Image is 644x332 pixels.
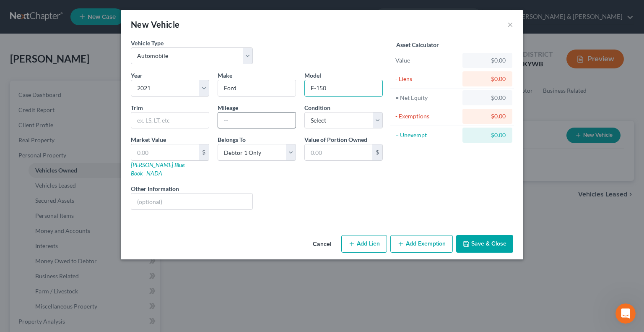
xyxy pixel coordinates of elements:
[469,112,506,120] div: $0.00
[131,3,147,19] button: Home
[5,3,21,19] button: go back
[131,39,164,47] label: Vehicle Type
[469,131,506,139] div: $0.00
[305,144,372,160] input: 0.00
[615,303,636,324] iframe: Intercom live chat
[306,236,338,253] button: Cancel
[469,75,506,83] div: $0.00
[469,56,506,65] div: $0.00
[390,235,453,253] button: Add Exemption
[13,71,111,78] b: 🚨 Notice: MFA Filing Issue 🚨
[131,71,143,80] label: Year
[218,103,238,112] label: Mileage
[395,94,459,102] div: = Net Equity
[395,112,459,120] div: - Exemptions
[507,19,513,29] button: ×
[147,3,162,18] div: Close
[395,56,459,65] div: Value
[304,135,367,144] label: Value of Portion Owned
[218,80,296,96] input: ex. Nissan
[395,131,459,139] div: = Unexempt
[13,186,131,211] div: Our team is actively investigating this issue and will provide updates as soon as more informatio...
[305,80,382,96] input: ex. Altima
[341,235,387,253] button: Add Lien
[26,268,33,274] button: Emoji picker
[372,144,382,160] div: $
[13,149,131,182] div: If you’ve had multiple failed attempts after waiting 10 minutes and need to file by the end of th...
[131,144,199,160] input: 0.00
[7,66,138,220] div: 🚨 Notice: MFA Filing Issue 🚨We’ve noticed some users are not receiving the MFA pop-up when filing...
[7,250,161,264] textarea: Message…
[218,72,232,79] span: Make
[304,71,321,80] label: Model
[131,193,252,209] input: (optional)
[24,5,37,18] img: Profile image for Emma
[7,66,161,239] div: Emma says…
[131,161,184,177] a: [PERSON_NAME] Blue Book
[41,10,57,19] p: Active
[41,4,95,10] h1: [PERSON_NAME]
[40,268,47,274] button: Gif picker
[13,222,79,227] div: [PERSON_NAME] • 1h ago
[456,235,513,253] button: Save & Close
[199,144,209,160] div: $
[13,84,131,108] div: We’ve noticed some users are not receiving the MFA pop-up when filing [DATE].
[131,18,179,30] div: New Vehicle
[131,135,166,144] label: Market Value
[218,136,246,143] span: Belongs To
[131,103,143,112] label: Trim
[304,103,330,112] label: Condition
[218,112,296,128] input: --
[49,121,99,128] b: 10 full minutes
[13,268,20,274] button: Upload attachment
[144,264,157,278] button: Send a message…
[53,268,60,274] button: Start recording
[131,184,179,193] label: Other Information
[469,94,506,102] div: $0.00
[396,40,439,49] label: Asset Calculator
[395,75,459,83] div: - Liens
[146,170,162,177] a: NADA
[13,112,131,145] div: If you experience this issue, please wait at least between filing attempts to allow MFA to reset ...
[131,112,209,128] input: ex. LS, LT, etc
